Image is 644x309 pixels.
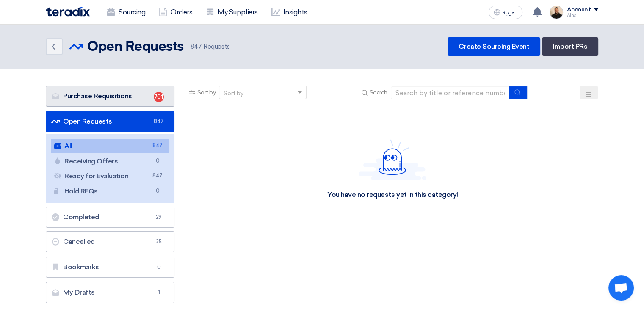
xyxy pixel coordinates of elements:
a: Create Sourcing Event [448,37,540,56]
span: Requests [191,42,230,52]
img: MAA_1717931611039.JPG [550,6,563,19]
span: 25 [154,237,164,246]
a: My Drafts1 [46,282,174,303]
a: All [51,139,169,153]
span: 0 [154,263,164,271]
a: Purchase Requisitions701 [46,86,174,107]
div: Alaa [567,13,598,18]
a: My Suppliers [199,3,264,22]
span: 701 [154,92,164,102]
div: Account [567,6,591,14]
a: Bookmarks0 [46,257,174,278]
span: Search [370,88,387,97]
span: 0 [152,157,163,166]
h2: Open Requests [87,39,184,55]
span: 847 [191,43,202,50]
a: Orders [152,3,199,22]
span: 847 [154,117,164,126]
span: 0 [152,187,163,196]
a: Receiving Offers [51,154,169,168]
span: العربية [502,10,517,16]
a: Sourcing [100,3,152,22]
span: 847 [152,171,163,180]
span: 29 [154,213,164,221]
a: Insights [265,3,314,22]
img: Teradix logo [46,7,90,17]
a: Hold RFQs [51,184,169,199]
span: Sort by [197,88,216,97]
span: 1 [154,288,164,297]
div: Sort by [224,89,243,98]
span: 847 [152,141,163,150]
a: Completed29 [46,207,174,228]
button: العربية [489,6,522,19]
img: Hello [359,139,426,180]
div: You have no requests yet in this category! [327,190,458,199]
a: Open chat [608,275,634,301]
input: Search by title or reference number [391,86,509,99]
a: Ready for Evaluation [51,169,169,183]
a: Cancelled25 [46,231,174,252]
a: Open Requests847 [46,111,174,132]
a: Import PRs [542,37,598,56]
